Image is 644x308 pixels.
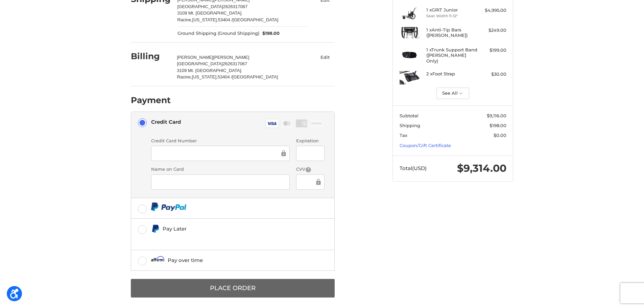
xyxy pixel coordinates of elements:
span: $9,314.00 [457,162,506,174]
iframe: Secure Credit Card Frame - Expiration Date [301,149,319,157]
span: [US_STATE], [192,17,218,22]
h4: 2 x Foot Strap [426,71,478,76]
span: [GEOGRAPHIC_DATA] [232,74,278,79]
span: 53404 / [218,74,232,79]
span: $198.00 [259,30,280,37]
span: Racine, [177,17,192,22]
button: Edit [315,52,335,62]
span: 3109 Mt. [GEOGRAPHIC_DATA]. [177,10,243,16]
label: Name on Card [151,166,290,173]
span: [PERSON_NAME] [177,55,213,60]
button: See All [436,88,469,99]
div: $199.00 [480,47,506,54]
span: 2626317067 [223,61,247,66]
div: $30.00 [480,71,506,78]
span: $198.00 [490,123,506,128]
iframe: Secure Credit Card Frame - Cardholder Name [156,178,285,186]
img: Affirm icon [151,256,165,264]
h2: Billing [131,51,170,62]
h4: 1 x GRIT Junior [426,7,478,13]
div: Credit Card [151,116,181,127]
label: CVV [296,166,324,173]
h2: Payment [131,95,171,105]
img: PayPal icon [151,203,187,211]
span: $0.00 [494,133,506,138]
span: Ground Shipping (Ground Shipping) [177,30,259,37]
img: Pay Later icon [151,224,160,233]
iframe: Secure Credit Card Frame - Credit Card Number [156,149,280,157]
div: Pay over time [168,255,203,266]
h4: 1 x Anti-Tip Bars ([PERSON_NAME]) [426,27,478,38]
span: Tax [400,133,407,138]
span: Subtotal [400,113,419,118]
div: $4,995.00 [480,7,506,14]
span: $9,116.00 [487,113,506,118]
iframe: PayPal Message 2 [151,236,288,242]
span: Racine, [177,74,192,79]
span: [PERSON_NAME] [213,55,249,60]
a: Coupon/Gift Certificate [400,143,451,148]
span: 53404 / [218,17,233,22]
iframe: Secure Credit Card Frame - CVV [301,178,314,186]
h4: 1 x Trunk Support Band ([PERSON_NAME] Only) [426,47,478,64]
button: Place Order [131,279,335,298]
span: Total (USD) [400,165,427,171]
li: Seat Width 11-12" [426,13,478,19]
span: [GEOGRAPHIC_DATA] [177,4,223,9]
span: 2626317067 [223,4,247,9]
label: Credit Card Number [151,138,290,144]
span: [GEOGRAPHIC_DATA] [177,61,223,66]
span: [US_STATE], [192,74,218,79]
span: [GEOGRAPHIC_DATA] [233,17,278,22]
div: $249.00 [480,27,506,34]
span: 3109 Mt. [GEOGRAPHIC_DATA]. [177,68,242,73]
span: Shipping [400,123,420,128]
div: Pay Later [163,223,288,234]
label: Expiration [296,138,324,144]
